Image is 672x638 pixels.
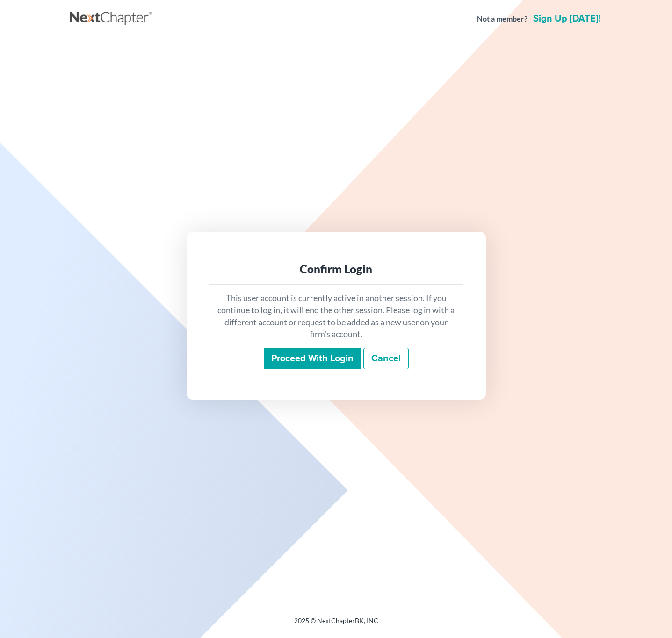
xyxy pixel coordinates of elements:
div: Confirm Login [217,262,456,277]
input: Proceed with login [264,348,361,369]
p: This user account is currently active in another session. If you continue to log in, it will end ... [217,292,456,340]
div: 2025 © NextChapterBK, INC [70,616,603,633]
a: Cancel [363,348,409,369]
a: Sign up [DATE]! [531,14,603,23]
strong: Not a member? [477,14,527,24]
